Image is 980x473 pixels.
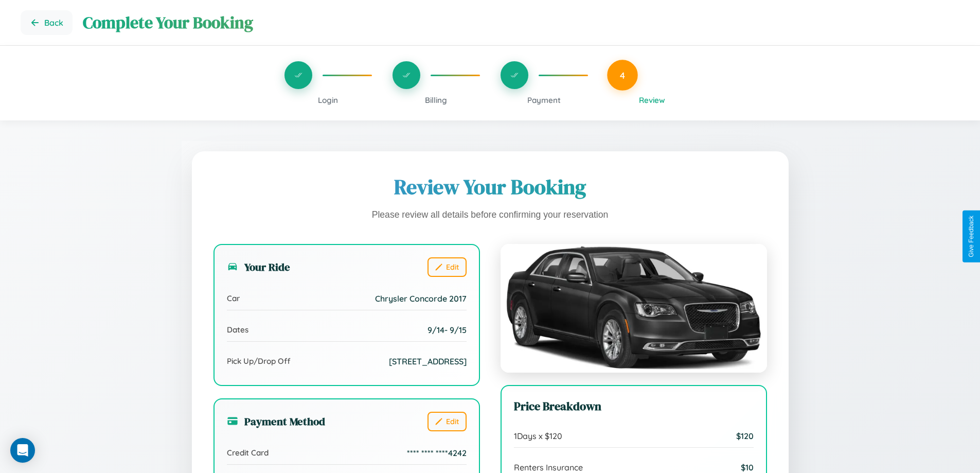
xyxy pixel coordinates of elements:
span: Review [639,95,665,105]
h3: Your Ride [227,259,290,274]
span: Chrysler Concorde 2017 [375,293,467,304]
span: Dates [227,325,248,335]
div: Open Intercom Messenger [10,438,35,463]
button: Edit [427,412,467,431]
span: Car [227,293,240,303]
img: Chrysler Concorde [501,244,767,373]
p: Please review all details before confirming your reservation [213,207,767,223]
h3: Payment Method [227,414,325,429]
span: $ 10 [741,462,754,472]
span: Pick Up/Drop Off [227,356,291,366]
div: Give Feedback [968,216,975,257]
h1: Review Your Booking [213,173,767,201]
span: 4 [620,69,625,81]
span: Payment [527,95,561,105]
button: Edit [427,257,467,277]
span: [STREET_ADDRESS] [389,356,467,366]
span: Billing [425,95,447,105]
h1: Complete Your Booking [83,11,959,34]
span: 1 Days x $ 120 [514,431,562,441]
span: $ 120 [736,431,754,441]
span: Login [318,95,338,105]
button: Go back [21,10,73,35]
h3: Price Breakdown [514,398,754,414]
span: Credit Card [227,448,269,458]
span: Renters Insurance [514,462,583,472]
span: 9 / 14 - 9 / 15 [427,325,467,335]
